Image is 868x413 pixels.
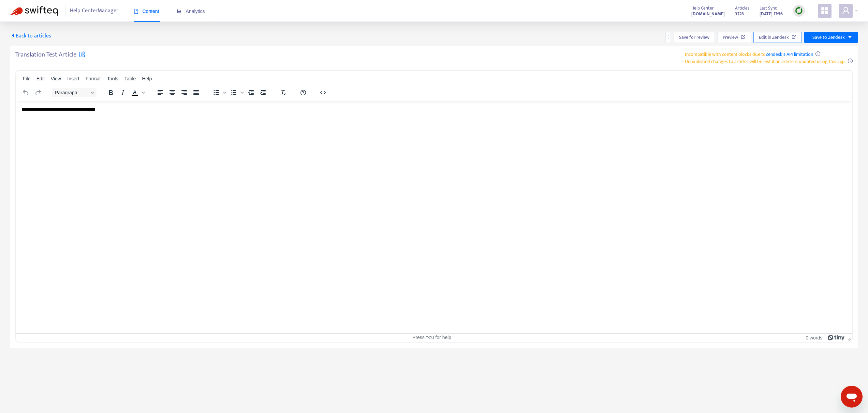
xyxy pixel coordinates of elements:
[245,88,257,97] button: Decrease indent
[177,9,205,14] span: Analytics
[107,76,118,81] span: Tools
[257,88,269,97] button: Increase indent
[134,9,159,14] span: Content
[760,10,783,18] strong: [DATE] 17:56
[10,31,51,41] span: Back to articles
[717,32,751,43] button: Preview
[735,4,749,12] span: Articles
[134,9,138,14] span: book
[177,9,182,14] span: area-chart
[806,335,822,340] button: 0 words
[795,6,803,15] img: sync.dc5367851b00ba804db3.png
[277,88,289,97] button: Clear formatting
[297,88,309,97] button: Help
[674,32,715,43] button: Save for review
[32,88,44,97] button: Redo
[760,4,777,12] span: Last Sync
[124,76,136,81] span: Table
[51,76,61,81] span: View
[52,88,97,97] button: Block Paragraph
[679,34,709,41] span: Save for review
[10,33,16,38] span: caret-left
[804,32,858,43] button: Save to Zendeskcaret-down
[36,76,45,81] span: Edit
[691,10,725,18] strong: [DOMAIN_NAME]
[117,88,129,97] button: Italic
[666,35,671,39] span: more
[723,34,738,41] span: Preview
[691,10,725,18] a: [DOMAIN_NAME]
[691,4,714,12] span: Help Center
[294,335,569,340] div: Press ⌥0 for help
[142,76,152,81] span: Help
[735,10,744,18] strong: 3728
[815,51,820,56] span: info-circle
[845,334,852,342] div: Press the Up and Down arrow keys to resize the editor.
[828,335,845,340] a: Powered by Tiny
[665,32,671,43] button: more
[848,59,853,63] span: info-circle
[812,34,845,41] span: Save to Zendesk
[15,51,86,63] h5: Translation Test Article
[16,101,852,333] iframe: Rich Text Area
[105,88,117,97] button: Bold
[86,76,101,81] span: Format
[753,32,802,43] button: Edit in Zendesk
[166,88,178,97] button: Align center
[190,88,202,97] button: Justify
[70,4,118,17] span: Help Center Manager
[848,35,852,39] span: caret-down
[55,90,88,95] span: Paragraph
[766,50,813,58] a: Zendesk's API limitation
[821,6,829,15] span: appstore
[178,88,190,97] button: Align right
[67,76,79,81] span: Insert
[10,6,58,16] img: Swifteq
[20,88,32,97] button: Undo
[842,6,850,15] span: user
[129,88,146,97] div: Text color Black
[155,88,166,97] button: Align left
[210,88,227,97] div: Bullet list
[228,88,245,97] div: Numbered list
[23,76,31,81] span: File
[685,50,813,58] span: Incompatible with content blocks due to
[841,386,863,408] iframe: Button to launch messaging window, conversation in progress
[759,34,789,41] span: Edit in Zendesk
[685,58,845,65] span: Unpublished changes to articles will be lost if an article is updated using this app.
